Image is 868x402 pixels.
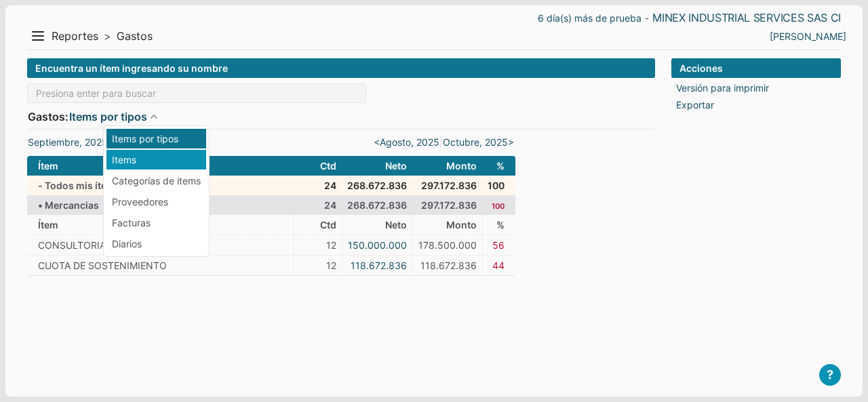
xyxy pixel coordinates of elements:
[412,256,482,276] td: 118.672.836
[645,14,649,22] span: -
[68,108,147,125] a: Items por tipos
[412,195,482,215] td: 297.172.836
[770,29,846,43] a: ALEJANDRA RAMIREZ RAMIREZ
[106,150,206,169] li: Items
[293,235,342,256] td: 12
[106,234,206,254] li: Diarios
[492,201,505,211] span: 100
[27,195,293,215] td: Mercancias
[106,129,206,148] li: Items por tipos
[27,215,293,235] td: Ítem
[412,176,482,195] th: 297.172.836
[106,192,206,212] li: Proveedores
[106,171,206,190] li: Categorías de items
[492,260,505,271] span: 44
[342,176,412,195] th: 268.672.836
[412,235,482,256] td: 178.500.000
[412,215,482,235] td: Monto
[342,195,412,215] td: 268.672.836
[671,58,841,78] div: Acciones
[27,108,655,127] div: Gastos:
[27,58,655,78] div: Encuentra un ítem ingresando su nombre
[443,135,514,149] a: Octubre, 2025>
[482,215,515,235] td: %
[293,176,342,195] th: 24
[293,195,342,215] td: 24
[351,258,407,273] a: 118.672.836
[27,235,293,256] td: CONSULTORIA CONTRACTUAL
[374,135,439,149] a: <Agosto, 2025
[412,156,482,176] th: Monto
[342,215,412,235] td: Neto
[38,198,45,212] span: •
[293,256,342,276] td: 12
[27,25,49,47] button: Menu
[348,238,407,252] a: 150.000.000
[482,176,515,195] th: 100
[538,11,642,25] a: 6 día(s) más de prueba
[104,29,111,43] span: >
[27,83,366,103] input: Presiona enter para buscar
[38,178,121,193] a: Todos mis ítems
[676,98,714,112] a: Exportar
[819,364,841,386] button: ?
[652,11,841,25] a: MINEX INDUSTRIAL SERVICES SAS CI
[106,213,206,233] li: Facturas
[27,256,293,276] td: CUOTA DE SOSTENIMIENTO
[482,156,515,176] th: %
[293,156,342,176] th: Ctd
[374,135,514,149] div: |
[52,29,98,43] span: Reportes
[117,29,153,43] span: Gastos
[342,156,412,176] th: Neto
[28,135,108,149] a: Septiembre, 2025
[676,81,769,95] a: Versión para imprimir
[293,215,342,235] td: Ctd
[27,156,293,176] th: Ítem
[492,239,505,251] span: 56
